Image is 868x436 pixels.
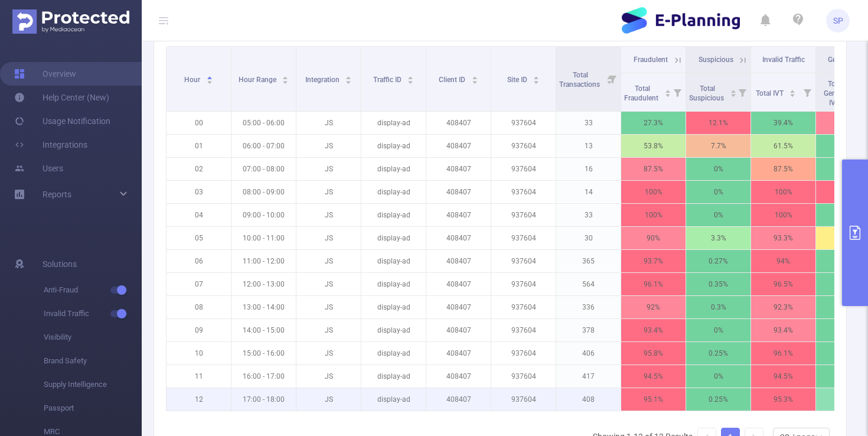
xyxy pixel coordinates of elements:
span: Visibility [44,326,142,349]
p: 564 [556,273,621,295]
p: 11:00 - 12:00 [231,250,296,272]
p: 100% [751,181,815,203]
p: 07 [167,273,231,295]
p: 408407 [426,158,491,180]
p: 33 [556,112,621,134]
p: 937604 [491,135,556,157]
span: Invalid Traffic [762,56,805,64]
p: 96.5% [751,273,815,295]
i: icon: caret-down [664,92,671,96]
i: icon: caret-down [471,79,478,83]
p: 05:00 - 06:00 [231,112,296,134]
i: icon: caret-up [282,74,289,78]
p: 93.7% [621,250,686,272]
p: 937604 [491,388,556,411]
div: Sort [471,74,478,82]
p: display-ad [361,204,426,226]
p: 27.3% [621,112,686,134]
p: display-ad [361,365,426,388]
p: 100% [751,204,815,226]
i: icon: caret-up [730,88,736,92]
p: JS [296,204,361,226]
a: Reports [43,183,71,206]
div: Sort [533,74,540,82]
span: Total Suspicious [689,84,726,102]
p: 08:00 - 09:00 [231,181,296,203]
p: 0.25% [686,388,750,411]
p: 92.3% [751,296,815,318]
p: 937604 [491,112,556,134]
span: Total General IVT [824,80,847,107]
span: Invalid Traffic [44,302,142,326]
p: 08 [167,296,231,318]
p: 01 [167,135,231,157]
a: Overview [14,62,76,86]
p: 365 [556,250,621,272]
span: Site ID [507,76,529,84]
a: Integrations [14,133,87,157]
p: 408407 [426,135,491,157]
p: 408407 [426,181,491,203]
p: 406 [556,342,621,365]
p: 0% [686,158,750,180]
p: 12 [167,388,231,411]
i: icon: caret-up [345,74,352,78]
p: 408407 [426,112,491,134]
p: 02 [167,158,231,180]
p: 336 [556,296,621,318]
p: JS [296,158,361,180]
p: 04 [167,204,231,226]
p: 3.3% [686,227,750,249]
p: 408407 [426,273,491,295]
i: icon: caret-up [664,88,671,92]
a: Help Center (New) [14,86,109,109]
p: 07:00 - 08:00 [231,158,296,180]
p: 0% [686,365,750,388]
i: icon: caret-up [789,88,796,92]
p: 7.7% [686,135,750,157]
span: Traffic ID [373,76,403,84]
p: 0.25% [686,342,750,365]
p: 95.1% [621,388,686,411]
p: 408407 [426,342,491,365]
p: 10 [167,342,231,365]
p: 09 [167,319,231,341]
p: JS [296,135,361,157]
p: 14:00 - 15:00 [231,319,296,341]
p: 417 [556,365,621,388]
p: 17:00 - 18:00 [231,388,296,411]
p: 408407 [426,250,491,272]
div: Sort [282,74,289,82]
span: General IVT [828,56,864,64]
p: 937604 [491,296,556,318]
p: display-ad [361,250,426,272]
p: 0.35% [686,273,750,295]
p: 937604 [491,158,556,180]
p: 39.4% [751,112,815,134]
span: Solutions [43,252,77,276]
i: icon: caret-up [471,74,478,78]
p: 937604 [491,273,556,295]
p: 0.27% [686,250,750,272]
i: icon: caret-down [282,79,289,83]
p: 06 [167,250,231,272]
div: Sort [730,88,737,95]
i: icon: caret-down [407,79,414,83]
p: 13:00 - 14:00 [231,296,296,318]
i: Filter menu [734,73,750,111]
p: 408407 [426,388,491,411]
p: 937604 [491,365,556,388]
p: 12.1% [686,112,750,134]
i: icon: caret-down [206,79,213,83]
p: JS [296,181,361,203]
p: 0% [686,181,750,203]
p: JS [296,227,361,249]
p: 14 [556,181,621,203]
span: Supply Intelligence [44,373,142,396]
i: Filter menu [604,47,621,111]
div: Sort [206,74,213,82]
p: 53.8% [621,135,686,157]
p: display-ad [361,135,426,157]
i: Filter menu [799,73,815,111]
p: 11 [167,365,231,388]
